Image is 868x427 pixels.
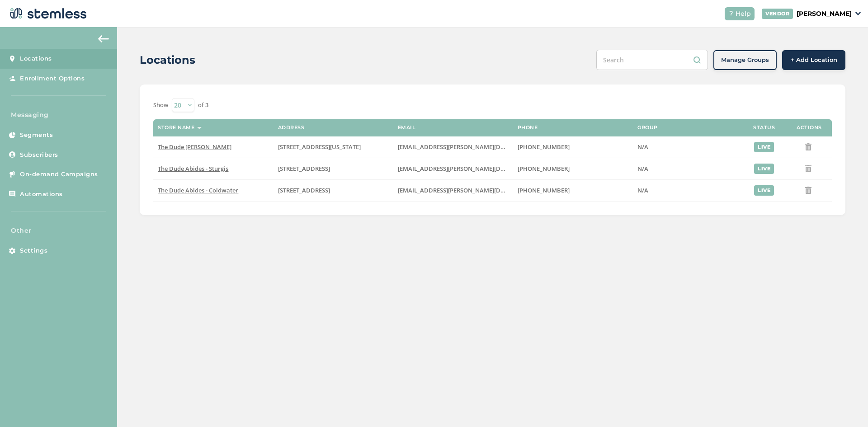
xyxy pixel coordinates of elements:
[158,143,269,151] label: The Dude Abides - Constantine
[518,143,570,151] span: [PHONE_NUMBER]
[278,143,361,151] span: [STREET_ADDRESS][US_STATE]
[140,52,195,68] h2: Locations
[518,125,538,131] label: Phone
[158,187,269,194] label: The Dude Abides - Coldwater
[637,125,658,131] label: Group
[278,164,330,173] span: [STREET_ADDRESS]
[398,187,509,194] label: platter.r.madison@gmail.com
[158,143,231,151] span: The Dude [PERSON_NAME]
[278,186,330,194] span: [STREET_ADDRESS]
[637,165,737,173] label: N/A
[398,165,509,173] label: platter.r.madison@gmail.com
[198,101,208,110] label: of 3
[787,119,832,136] th: Actions
[197,127,202,129] img: icon-sort-1e1d7615.svg
[754,164,774,174] div: live
[398,143,509,151] label: platter.r.madison@gmail.com
[278,125,305,131] label: Address
[762,9,793,19] div: VENDOR
[20,74,85,83] span: Enrollment Options
[398,186,542,194] span: [EMAIL_ADDRESS][PERSON_NAME][DOMAIN_NAME]
[158,125,194,131] label: Store name
[855,12,861,15] img: icon_down-arrow-small-66adaf34.svg
[518,164,570,173] span: [PHONE_NUMBER]
[7,5,87,23] img: logo-dark-0685b13c.svg
[518,186,570,194] span: [PHONE_NUMBER]
[721,56,769,65] span: Manage Groups
[278,165,389,173] label: 1394 South Centerville Road
[20,246,47,255] span: Settings
[20,190,63,199] span: Automations
[20,54,52,63] span: Locations
[596,50,708,70] input: Search
[754,142,774,152] div: live
[736,9,751,19] span: Help
[728,11,734,16] img: icon-help-white-03924b79.svg
[158,186,238,194] span: The Dude Abides - Coldwater
[153,101,168,110] label: Show
[753,125,775,131] label: Status
[158,164,228,173] span: The Dude Abides - Sturgis
[797,9,852,19] p: [PERSON_NAME]
[20,131,53,140] span: Segments
[398,125,416,131] label: Email
[791,56,837,65] span: + Add Location
[278,143,389,151] label: 160 North Washington Street
[398,164,542,173] span: [EMAIL_ADDRESS][PERSON_NAME][DOMAIN_NAME]
[518,187,628,194] label: (517) 677-2635
[637,143,737,151] label: N/A
[518,165,628,173] label: (517) 677-2635
[713,50,777,70] button: Manage Groups
[823,384,868,427] iframe: Chat Widget
[637,187,737,194] label: N/A
[278,187,389,194] label: 398 North Willowbrook Road
[398,143,542,151] span: [EMAIL_ADDRESS][PERSON_NAME][DOMAIN_NAME]
[518,143,628,151] label: (517) 677-2635
[782,50,845,70] button: + Add Location
[98,35,109,42] img: icon-arrow-back-accent-c549486e.svg
[158,165,269,173] label: The Dude Abides - Sturgis
[20,170,98,179] span: On-demand Campaigns
[20,150,58,160] span: Subscribers
[754,185,774,196] div: live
